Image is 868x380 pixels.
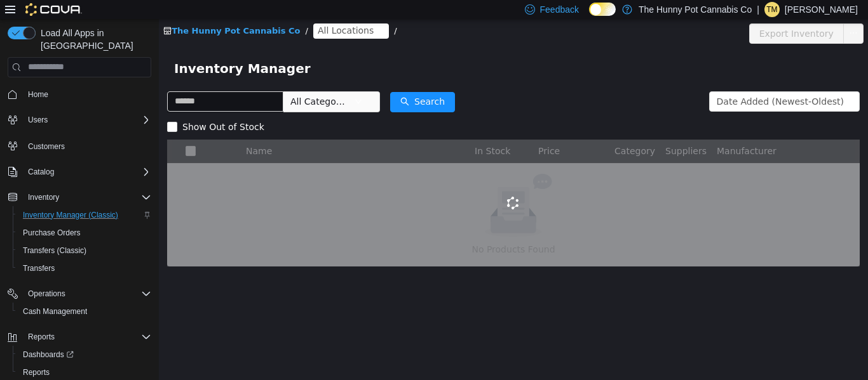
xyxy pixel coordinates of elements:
[18,243,151,258] span: Transfers (Classic)
[23,286,71,301] button: Operations
[28,115,48,125] span: Users
[18,207,151,223] span: Inventory Manager (Classic)
[28,192,59,202] span: Inventory
[639,2,752,17] p: The Hunny Pot Cannabis Co
[684,4,705,25] button: icon: ellipsis
[18,347,151,362] span: Dashboards
[3,328,156,346] button: Reports
[23,246,86,256] span: Transfers (Classic)
[23,329,60,344] button: Reports
[23,164,59,180] button: Catalog
[23,139,70,154] a: Customers
[766,2,777,17] span: TM
[18,225,86,240] a: Purchase Orders
[18,365,55,380] a: Reports
[23,87,53,102] a: Home
[23,329,151,344] span: Reports
[28,332,55,342] span: Reports
[785,2,858,17] p: [PERSON_NAME]
[15,39,159,60] span: Inventory Manager
[13,346,156,364] a: Dashboards
[28,167,54,177] span: Catalog
[23,210,118,220] span: Inventory Manager (Classic)
[589,16,590,16] span: Dark Mode
[18,347,79,362] a: Dashboards
[18,365,151,380] span: Reports
[4,8,13,16] i: icon: shop
[28,141,65,152] span: Customers
[18,304,151,319] span: Cash Management
[23,228,81,238] span: Purchase Orders
[4,7,141,16] a: icon: shopThe Hunny Pot Cannabis Co
[3,111,156,129] button: Users
[686,79,693,88] i: icon: down
[18,261,60,276] a: Transfers
[23,190,151,205] span: Inventory
[3,188,156,206] button: Inventory
[36,27,151,52] span: Load All Apps in [GEOGRAPHIC_DATA]
[13,303,156,320] button: Cash Management
[23,138,151,154] span: Customers
[18,103,111,113] span: Show Out of Stock
[23,286,151,301] span: Operations
[558,73,685,92] div: Date Added (Newest-Oldest)
[196,79,203,88] i: icon: down
[3,136,156,155] button: Customers
[3,163,156,181] button: Catalog
[235,7,238,16] span: /
[13,259,156,277] button: Transfers
[23,164,151,180] span: Catalog
[18,225,151,240] span: Purchase Orders
[28,289,65,299] span: Operations
[23,367,50,377] span: Reports
[13,224,156,242] button: Purchase Orders
[757,2,759,17] p: |
[23,306,87,317] span: Cash Management
[3,285,156,303] button: Operations
[590,4,685,25] button: Export Inventory
[132,76,189,89] span: All Categories
[159,4,215,18] span: All Locations
[147,7,149,16] span: /
[18,207,123,223] a: Inventory Manager (Classic)
[23,112,151,128] span: Users
[540,3,579,16] span: Feedback
[13,206,156,224] button: Inventory Manager (Classic)
[25,3,82,16] img: Cova
[13,242,156,259] button: Transfers (Classic)
[23,350,74,360] span: Dashboards
[23,112,53,128] button: Users
[18,243,92,258] a: Transfers (Classic)
[23,86,151,102] span: Home
[3,85,156,103] button: Home
[764,2,780,17] div: Teah Merrington
[589,3,616,16] input: Dark Mode
[18,261,151,276] span: Transfers
[18,304,92,319] a: Cash Management
[23,190,64,205] button: Inventory
[231,73,296,93] button: icon: searchSearch
[28,89,48,100] span: Home
[23,263,55,273] span: Transfers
